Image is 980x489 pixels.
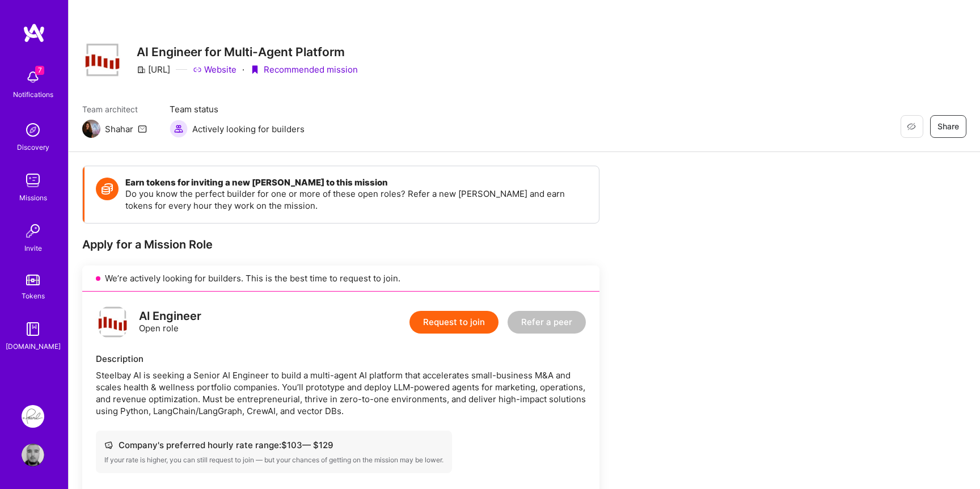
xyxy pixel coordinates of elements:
div: Shahar [105,123,133,135]
div: We’re actively looking for builders. This is the best time to request to join. [82,265,599,292]
div: · [242,64,244,75]
img: Token icon [96,178,119,200]
div: Steelbay AI is seeking a Senior AI Engineer to build a multi-agent AI platform that accelerates s... [96,369,586,417]
p: Do you know the perfect builder for one or more of these open roles? Refer a new [PERSON_NAME] an... [125,188,588,212]
div: AI Engineer [139,310,201,322]
img: Team Architect [82,120,100,138]
div: Recommended mission [250,64,358,75]
i: icon CompanyGray [137,65,146,74]
button: Refer a peer [508,311,586,334]
div: Missions [19,192,47,204]
img: Pearl: Data Science Team [22,405,44,428]
div: If your rate is higher, you can still request to join — but your chances of getting on the missio... [104,456,443,465]
span: Actively looking for builders [192,123,305,135]
span: 7 [35,66,44,75]
div: Description [96,353,586,365]
span: Team status [170,103,305,115]
div: Open role [139,310,201,334]
div: Invite [24,242,42,254]
img: logo [96,305,130,339]
div: [URL] [137,64,170,75]
div: Apply for a Mission Role [82,237,599,252]
h3: AI Engineer for Multi-Agent Platform [137,45,358,59]
img: Company Logo [82,42,123,78]
span: Share [937,121,959,132]
img: Invite [22,220,44,242]
button: Request to join [409,311,499,334]
img: User Avatar [22,444,44,466]
div: Company's preferred hourly rate range: $ 103 — $ 129 [104,439,443,451]
a: User Avatar [19,444,47,466]
div: [DOMAIN_NAME] [6,340,61,352]
img: tokens [26,275,40,285]
a: Website [193,64,236,75]
div: Tokens [22,290,45,302]
img: guide book [22,318,44,340]
span: Team architect [82,103,147,115]
i: icon Cash [104,441,113,449]
div: Notifications [13,88,53,100]
i: icon EyeClosed [907,122,916,131]
img: teamwork [22,169,44,192]
button: Share [930,115,966,138]
i: icon Mail [138,124,147,133]
div: Discovery [17,141,49,153]
a: Pearl: Data Science Team [19,405,47,428]
img: Actively looking for builders [170,120,188,138]
img: logo [23,23,45,43]
i: icon PurpleRibbon [250,65,259,74]
img: bell [22,66,44,88]
img: discovery [22,119,44,141]
h4: Earn tokens for inviting a new [PERSON_NAME] to this mission [125,178,588,188]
